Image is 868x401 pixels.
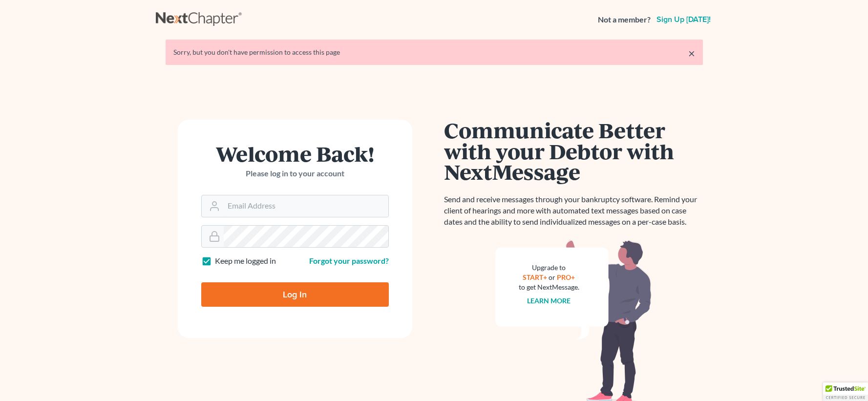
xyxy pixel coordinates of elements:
strong: Not a member? [598,14,651,25]
h1: Welcome Back! [201,143,389,164]
p: Please log in to your account [201,168,389,179]
a: START+ [523,273,547,281]
h1: Communicate Better with your Debtor with NextMessage [444,120,703,182]
a: × [688,47,695,59]
a: Learn more [527,296,571,305]
input: Log In [201,282,389,307]
p: Send and receive messages through your bankruptcy software. Remind your client of hearings and mo... [444,194,703,228]
div: Sorry, but you don't have permission to access this page [173,47,695,57]
a: PRO+ [557,273,575,281]
div: TrustedSite Certified [823,382,868,401]
span: or [549,273,555,281]
div: Upgrade to [519,263,579,273]
a: Sign up [DATE]! [655,16,713,23]
input: Email Address [224,195,388,217]
div: to get NextMessage. [519,282,579,292]
a: Forgot your password? [309,256,389,265]
label: Keep me logged in [215,255,276,267]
